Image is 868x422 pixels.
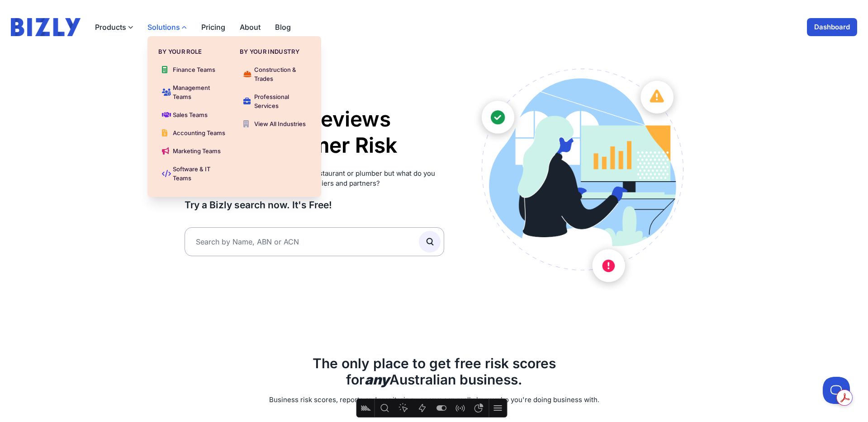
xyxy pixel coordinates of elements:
[240,22,261,33] a: About
[201,22,225,33] a: Pricing
[240,61,310,87] a: Construction & Trades
[185,395,684,405] p: Business risk scores, reports and monitoring - so you can really know who you're doing business w...
[158,61,229,78] a: Finance Teams
[823,377,850,404] iframe: Toggle Customer Support
[240,89,310,114] a: Professional Services
[254,119,306,128] span: View All Industries
[254,65,307,83] span: Construction & Trades
[173,110,208,119] span: Sales Teams
[158,47,229,56] h3: By Your Role
[158,80,229,105] a: Management Teams
[173,128,225,137] span: Accounting Teams
[173,65,215,74] span: Finance Teams
[158,107,229,123] a: Sales Teams
[251,158,397,184] li: Supplier Risk
[240,116,310,132] a: View All Industries
[185,355,684,388] h2: The only place to get free risk scores for Australian business.
[173,164,225,183] span: Software & IT Teams
[95,22,133,33] button: Products
[185,199,445,211] h3: Try a Bizly search now. It's Free!
[240,47,310,56] h3: By Your Industry
[254,92,307,110] span: Professional Services
[173,146,221,155] span: Marketing Teams
[365,371,389,388] b: any
[185,227,445,256] input: Search by Name, ABN or ACN
[158,161,229,186] a: Software & IT Teams
[158,125,229,141] a: Accounting Teams
[147,22,187,33] button: Solutions
[275,22,291,33] a: Blog
[158,143,229,159] a: Marketing Teams
[251,132,397,159] li: Customer Risk
[807,18,857,36] a: Dashboard
[173,83,225,101] span: Management Teams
